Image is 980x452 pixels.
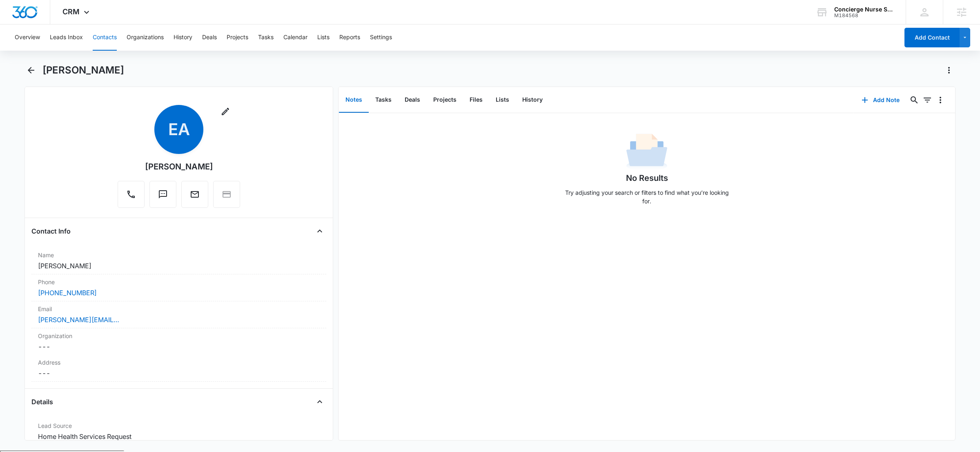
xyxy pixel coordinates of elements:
button: Organizations [127,24,164,51]
button: Call [118,181,145,208]
a: [PERSON_NAME][EMAIL_ADDRESS][DOMAIN_NAME] [38,315,120,325]
a: Text [149,194,176,200]
div: [PERSON_NAME] [145,160,213,173]
button: Lists [317,24,330,51]
button: Notes [339,87,369,113]
h1: No Results [626,172,668,184]
h1: [PERSON_NAME] [42,64,124,76]
label: Phone [38,278,320,286]
button: Search... [908,94,921,107]
button: Overview [15,24,40,51]
p: Try adjusting your search or filters to find what you’re looking for. [561,188,733,205]
button: Deals [398,87,427,113]
button: Actions [942,64,955,77]
a: [PHONE_NUMBER] [38,288,97,298]
div: Organization--- [31,328,326,355]
button: Projects [227,24,248,51]
div: Name[PERSON_NAME] [31,247,326,274]
button: History [174,24,192,51]
dd: --- [38,342,320,352]
button: Close [313,395,326,408]
button: Deals [202,24,217,51]
button: Calendar [283,24,307,51]
span: EA [154,105,203,154]
button: Email [181,181,208,208]
a: Email [181,194,208,200]
h4: Contact Info [31,226,71,236]
div: account id [834,13,894,18]
img: No Data [626,131,667,172]
button: Lists [489,87,516,113]
label: Email [38,305,320,313]
span: CRM [62,7,80,16]
button: History [516,87,549,113]
button: Settings [370,24,392,51]
button: Reports [339,24,360,51]
button: Overflow Menu [934,94,947,107]
label: Address [38,358,320,367]
label: Name [38,251,320,259]
button: Tasks [369,87,398,113]
dd: Home Health Services Request [38,432,320,441]
div: Lead SourceHome Health Services Request [31,418,326,445]
button: Tasks [258,24,274,51]
label: Organization [38,332,320,340]
div: Email[PERSON_NAME][EMAIL_ADDRESS][DOMAIN_NAME] [31,301,326,328]
dd: --- [38,368,320,378]
button: Leads Inbox [50,24,83,51]
button: Back [24,64,38,77]
button: Projects [427,87,463,113]
div: Address--- [31,355,326,382]
button: Text [149,181,176,208]
button: Add Contact [904,28,960,47]
div: Phone[PHONE_NUMBER] [31,274,326,301]
button: Close [313,225,326,238]
dd: [PERSON_NAME] [38,261,320,271]
div: account name [834,6,894,13]
h4: Details [31,397,53,407]
a: Call [118,194,145,200]
button: Filters [921,94,934,107]
button: Add Note [853,90,908,110]
label: Lead Source [38,421,320,430]
button: Files [463,87,489,113]
button: Contacts [93,24,117,51]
